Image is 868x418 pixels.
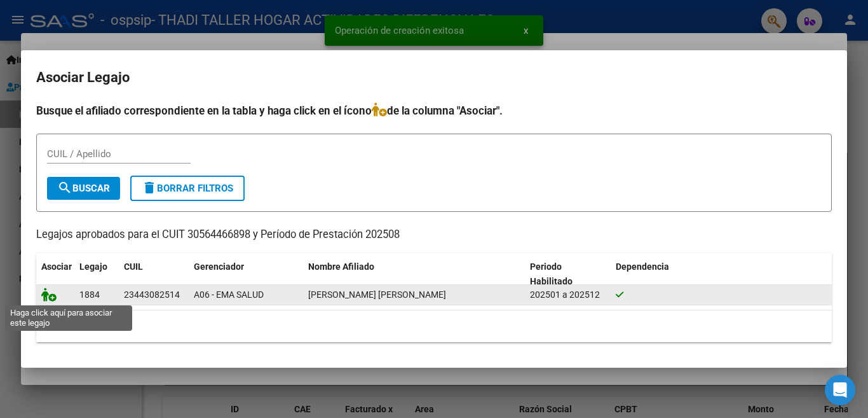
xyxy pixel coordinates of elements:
[142,180,157,195] mat-icon: delete
[142,183,233,194] span: Borrar Filtros
[119,253,189,295] datatable-header-cell: CUIL
[57,180,72,195] mat-icon: search
[36,66,832,90] h2: Asociar Legajo
[611,253,832,295] datatable-header-cell: Dependencia
[525,253,611,295] datatable-header-cell: Periodo Habilitado
[36,253,74,295] datatable-header-cell: Asociar
[530,261,573,286] span: Periodo Habilitado
[308,261,374,272] span: Nombre Afiliado
[41,261,72,272] span: Asociar
[124,288,180,302] div: 23443082514
[530,288,606,302] div: 202501 a 202512
[130,176,245,201] button: Borrar Filtros
[194,289,264,300] span: A06 - EMA SALUD
[79,261,107,272] span: Legajo
[36,102,832,119] h4: Busque el afiliado correspondiente en la tabla y haga click en el ícono de la columna "Asociar".
[47,177,120,200] button: Buscar
[124,261,143,272] span: CUIL
[74,253,119,295] datatable-header-cell: Legajo
[36,310,832,342] div: 1 registros
[57,183,110,194] span: Buscar
[308,289,446,300] span: VALDEZ VALLEJO LORENA EDITH
[616,261,669,272] span: Dependencia
[36,227,832,243] p: Legajos aprobados para el CUIT 30564466898 y Período de Prestación 202508
[79,289,100,300] span: 1884
[825,375,855,405] div: Open Intercom Messenger
[303,253,525,295] datatable-header-cell: Nombre Afiliado
[189,253,303,295] datatable-header-cell: Gerenciador
[194,261,244,272] span: Gerenciador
